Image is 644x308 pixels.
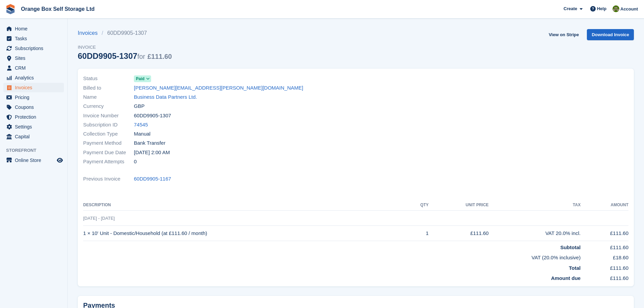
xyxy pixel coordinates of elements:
a: Download Invoice [587,29,634,40]
span: Pricing [15,93,55,102]
span: Home [15,24,55,33]
td: £111.60 [580,226,628,241]
span: Analytics [15,73,55,82]
a: Orange Box Self Storage Ltd [18,3,97,15]
span: GBP [134,102,145,110]
nav: breadcrumbs [78,29,172,37]
span: Payment Method [83,139,134,147]
span: Settings [15,122,55,132]
a: 74545 [134,121,148,129]
th: Tax [488,200,580,211]
a: [PERSON_NAME][EMAIL_ADDRESS][PERSON_NAME][DOMAIN_NAME] [134,84,303,92]
a: 60DD9905-1167 [134,175,171,183]
img: Pippa White [613,5,619,12]
a: menu [3,44,64,53]
a: Invoices [78,29,102,37]
span: Currency [83,102,134,110]
th: Amount [580,200,628,211]
a: Preview store [56,156,64,164]
a: menu [3,93,64,102]
span: Invoices [15,83,55,92]
span: Coupons [15,102,55,112]
span: Payment Due Date [83,149,134,157]
td: 1 × 10' Unit - Domestic/Household (at £111.60 / month) [83,226,407,241]
span: Subscriptions [15,44,55,53]
a: View on Stripe [546,29,581,40]
td: £18.60 [580,251,628,262]
span: Protection [15,112,55,122]
a: menu [3,122,64,132]
a: menu [3,156,64,165]
span: 0 [134,158,137,166]
a: menu [3,63,64,73]
th: Unit Price [429,200,489,211]
span: [DATE] - [DATE] [83,216,115,221]
span: Payment Attempts [83,158,134,166]
td: £111.60 [580,241,628,251]
a: Paid [134,75,151,82]
span: Manual [134,130,150,138]
td: £111.60 [580,272,628,282]
th: Description [83,200,407,211]
span: 60DD9905-1307 [134,112,171,120]
div: VAT 20.0% incl. [488,230,580,237]
span: Online Store [15,156,55,165]
span: Help [597,5,606,12]
span: Billed to [83,84,134,92]
td: VAT (20.0% inclusive) [83,251,580,262]
span: for [137,53,145,60]
span: Invoice [78,44,172,51]
img: stora-icon-8386f47178a22dfd0bd8f6a31ec36ba5ce8667c1dd55bd0f319d3a0aa187defe.svg [5,4,16,14]
a: Business Data Partners Ltd. [134,93,197,101]
a: menu [3,83,64,92]
span: Paid [136,76,144,82]
span: Invoice Number [83,112,134,120]
a: menu [3,132,64,141]
span: Account [620,6,638,13]
a: menu [3,53,64,63]
span: Tasks [15,34,55,43]
span: Create [564,5,577,12]
span: Bank Transfer [134,139,165,147]
td: 1 [407,226,428,241]
time: 2025-10-02 01:00:00 UTC [134,149,170,157]
td: £111.60 [580,262,628,272]
span: Collection Type [83,130,134,138]
div: 60DD9905-1307 [78,51,172,61]
td: £111.60 [429,226,489,241]
span: Name [83,93,134,101]
strong: Total [569,265,581,271]
strong: Amount due [551,275,581,281]
span: Storefront [6,147,67,154]
span: Capital [15,132,55,141]
span: CRM [15,63,55,73]
a: menu [3,24,64,33]
strong: Subtotal [560,244,580,250]
span: Status [83,75,134,82]
a: menu [3,73,64,82]
a: menu [3,34,64,43]
a: menu [3,112,64,122]
span: £111.60 [147,53,172,60]
a: menu [3,102,64,112]
span: Previous Invoice [83,175,134,183]
span: Subscription ID [83,121,134,129]
span: Sites [15,53,55,63]
th: QTY [407,200,428,211]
